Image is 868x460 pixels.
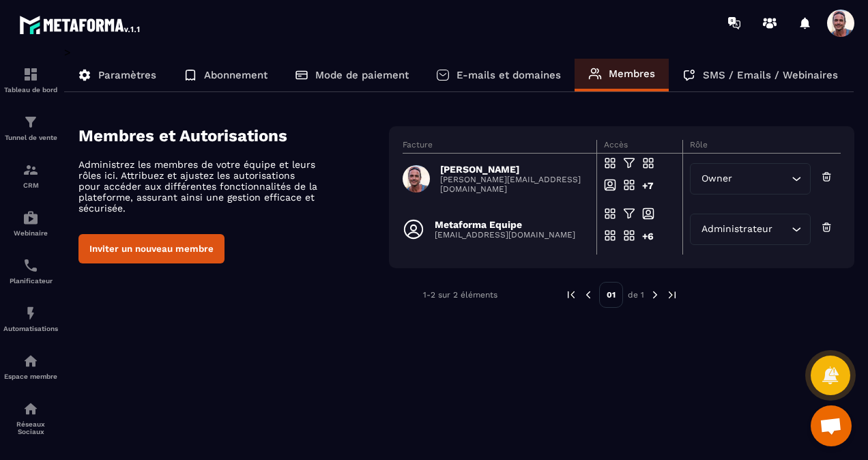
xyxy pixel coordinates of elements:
p: [EMAIL_ADDRESS][DOMAIN_NAME] [435,230,575,240]
img: prev [565,289,577,301]
h4: Membres et Autorisations [78,126,389,145]
p: Administrez les membres de votre équipe et leurs rôles ici. Attribuez et ajustez les autorisation... [78,159,317,214]
a: Ouvrir le chat [811,405,852,446]
a: formationformationTunnel de vente [3,104,58,152]
a: formationformationCRM [3,152,58,199]
span: Administrateur [699,222,776,237]
p: Metaforma Equipe [435,219,575,230]
p: Espace membre [3,373,58,380]
a: social-networksocial-networkRéseaux Sociaux [3,390,58,446]
img: formation [23,66,39,83]
p: Membres [609,68,655,80]
img: automations [23,210,39,226]
p: 1-2 sur 2 éléments [423,290,497,300]
p: Tunnel de vente [3,134,58,141]
img: automations [23,305,39,321]
p: E-mails et domaines [457,69,561,81]
input: Search for option [776,222,788,237]
p: Automatisations [3,325,58,332]
div: +6 [642,229,654,251]
p: Abonnement [204,69,267,81]
img: prev [582,289,594,301]
p: SMS / Emails / Webinaires [703,69,838,81]
span: Owner [699,171,736,186]
p: Planificateur [3,277,58,285]
img: formation [23,114,39,130]
button: Inviter un nouveau membre [78,234,225,263]
div: Search for option [690,214,811,245]
img: next [666,289,678,301]
p: [PERSON_NAME][EMAIL_ADDRESS][DOMAIN_NAME] [440,175,589,194]
a: schedulerschedulerPlanificateur [3,247,58,295]
a: automationsautomationsAutomatisations [3,295,58,343]
img: logo [19,12,142,37]
img: scheduler [23,257,39,274]
p: Mode de paiement [315,69,409,81]
div: +7 [642,179,654,201]
p: Tableau de bord [3,86,58,94]
th: Accès [597,140,683,154]
img: formation [23,162,39,178]
input: Search for option [736,171,788,186]
img: next [649,289,661,301]
p: de 1 [628,289,644,300]
p: Webinaire [3,229,58,237]
p: Réseaux Sociaux [3,420,58,435]
th: Rôle [682,140,841,154]
div: Search for option [690,163,811,195]
p: [PERSON_NAME] [440,164,589,175]
p: Paramètres [98,69,156,81]
a: automationsautomationsEspace membre [3,343,58,390]
img: automations [23,353,39,369]
p: CRM [3,182,58,189]
a: automationsautomationsWebinaire [3,199,58,247]
p: 01 [599,282,623,308]
div: > [64,46,854,328]
a: formationformationTableau de bord [3,56,58,104]
th: Facture [403,140,597,154]
img: social-network [23,401,39,417]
